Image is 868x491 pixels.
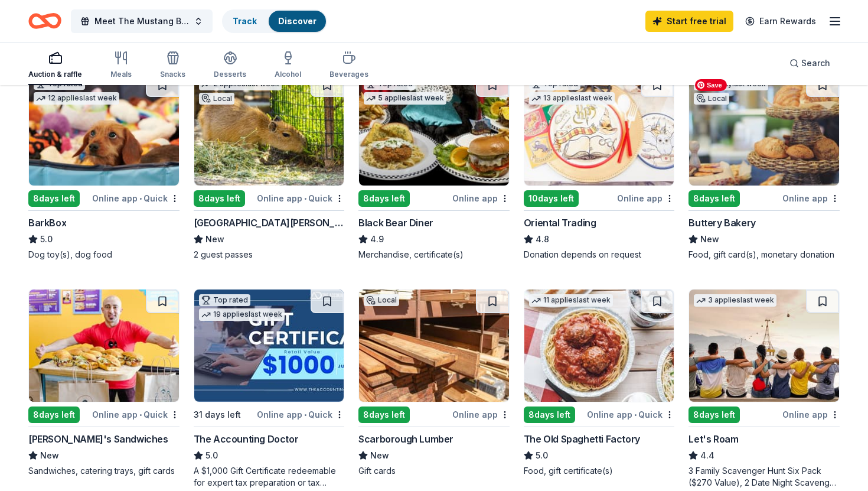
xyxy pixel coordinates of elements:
[194,190,245,207] div: 8 days left
[364,294,399,306] div: Local
[28,70,82,79] div: Auction & raffle
[529,92,615,105] div: 13 applies last week
[194,73,345,261] a: Image for Santa Barbara Zoo2 applieslast weekLocal8days leftOnline app•Quick[GEOGRAPHIC_DATA][PER...
[34,92,119,105] div: 12 applies last week
[634,410,637,420] span: •
[139,194,142,203] span: •
[199,308,285,321] div: 19 applies last week
[94,14,189,28] span: Meet The Mustang Babies
[695,79,727,91] span: Save
[782,191,840,206] div: Online app
[524,407,575,423] div: 8 days left
[257,191,344,206] div: Online app Quick
[29,290,179,402] img: Image for Ike's Sandwiches
[688,465,840,489] div: 3 Family Scavenger Hunt Six Pack ($270 Value), 2 Date Night Scavenger Hunt Two Pack ($130 Value)
[28,289,180,477] a: Image for Ike's Sandwiches8days leftOnline app•Quick[PERSON_NAME]'s SandwichesNewSandwiches, cate...
[524,290,674,402] img: Image for The Old Spaghetti Factory
[358,289,510,477] a: Image for Scarborough LumberLocal8days leftOnline appScarborough LumberNewGift cards
[700,232,719,246] span: New
[205,448,218,463] span: 5.0
[529,294,613,307] div: 11 applies last week
[28,7,61,35] a: Home
[688,432,738,446] div: Let's Roam
[524,73,674,186] img: Image for Oriental Trading
[194,290,344,402] img: Image for The Accounting Doctor
[358,465,510,477] div: Gift cards
[688,216,755,230] div: Buttery Bakery
[205,232,224,246] span: New
[524,289,675,477] a: Image for The Old Spaghetti Factory11 applieslast week8days leftOnline app•QuickThe Old Spaghetti...
[364,92,446,105] div: 5 applies last week
[587,407,674,422] div: Online app Quick
[92,407,180,422] div: Online app Quick
[275,46,301,85] button: Alcohol
[370,232,384,246] span: 4.9
[199,294,250,306] div: Top rated
[700,448,714,463] span: 4.4
[92,191,180,206] div: Online app Quick
[40,448,59,463] span: New
[370,448,389,463] span: New
[199,93,234,105] div: Local
[28,190,80,207] div: 8 days left
[278,16,316,26] a: Discover
[28,432,168,446] div: [PERSON_NAME]'s Sandwiches
[28,407,80,423] div: 8 days left
[452,191,510,206] div: Online app
[780,51,840,75] button: Search
[304,194,306,203] span: •
[358,190,410,207] div: 8 days left
[329,70,368,79] div: Beverages
[688,249,840,261] div: Food, gift card(s), monetary donation
[110,46,132,85] button: Meals
[358,73,510,261] a: Image for Black Bear DinerTop rated5 applieslast week8days leftOnline appBlack Bear Diner4.9Merch...
[524,249,675,261] div: Donation depends on request
[329,46,368,85] button: Beverages
[738,11,823,32] a: Earn Rewards
[524,216,596,230] div: Oriental Trading
[688,190,740,207] div: 8 days left
[524,73,675,261] a: Image for Oriental TradingTop rated13 applieslast week10days leftOnline appOriental Trading4.8Don...
[194,432,299,446] div: The Accounting Doctor
[688,289,840,489] a: Image for Let's Roam3 applieslast week8days leftOnline appLet's Roam4.43 Family Scavenger Hunt Si...
[194,73,344,186] img: Image for Santa Barbara Zoo
[28,216,66,230] div: BarkBox
[29,73,179,186] img: Image for BarkBox
[214,70,246,79] div: Desserts
[71,9,213,33] button: Meet The Mustang Babies
[28,73,180,261] a: Image for BarkBoxTop rated12 applieslast week8days leftOnline app•QuickBarkBox5.0Dog toy(s), dog ...
[617,191,674,206] div: Online app
[257,407,344,422] div: Online app Quick
[28,46,82,85] button: Auction & raffle
[358,216,433,230] div: Black Bear Diner
[304,410,306,420] span: •
[524,190,579,207] div: 10 days left
[194,216,345,230] div: [GEOGRAPHIC_DATA][PERSON_NAME]
[358,432,453,446] div: Scarborough Lumber
[222,9,327,33] button: TrackDiscover
[40,232,53,246] span: 5.0
[160,46,185,85] button: Snacks
[452,407,510,422] div: Online app
[801,56,830,70] span: Search
[694,93,729,105] div: Local
[688,73,840,261] a: Image for Buttery Bakery1 applylast weekLocal8days leftOnline appButtery BakeryNewFood, gift card...
[194,289,345,489] a: Image for The Accounting DoctorTop rated19 applieslast week31 days leftOnline app•QuickThe Accoun...
[536,232,549,246] span: 4.8
[358,249,510,261] div: Merchandise, certificate(s)
[139,410,142,420] span: •
[194,408,241,422] div: 31 days left
[275,70,301,79] div: Alcohol
[358,407,410,423] div: 8 days left
[359,290,509,402] img: Image for Scarborough Lumber
[194,249,345,261] div: 2 guest passes
[28,465,180,477] div: Sandwiches, catering trays, gift cards
[194,465,345,489] div: A $1,000 Gift Certificate redeemable for expert tax preparation or tax resolution services—recipi...
[782,407,840,422] div: Online app
[524,432,640,446] div: The Old Spaghetti Factory
[688,407,740,423] div: 8 days left
[524,465,675,477] div: Food, gift certificate(s)
[359,73,509,186] img: Image for Black Bear Diner
[536,448,548,463] span: 5.0
[160,70,185,79] div: Snacks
